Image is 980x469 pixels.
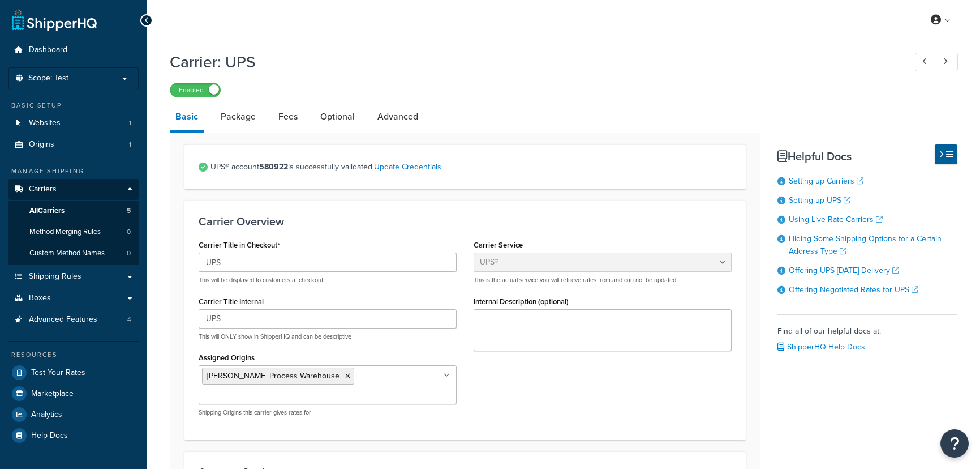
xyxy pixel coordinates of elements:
[31,431,68,441] span: Help Docs
[8,309,139,330] li: Advanced Features
[915,53,937,71] a: Previous Record
[127,206,131,216] span: 5
[8,243,139,264] li: Custom Method Names
[315,103,360,130] a: Optional
[273,103,303,130] a: Fees
[31,410,62,420] span: Analytics
[474,276,732,284] p: This is the actual service you will retrieve rates from and can not be updated
[29,272,81,282] span: Shipping Rules
[8,383,139,404] a: Marketplace
[789,265,899,276] a: Offering UPS [DATE] Delivery
[8,101,139,110] div: Basic Setup
[8,221,139,242] li: Method Merging Rules
[127,249,131,258] span: 0
[777,314,957,355] div: Find all of our helpful docs at:
[8,425,139,446] a: Help Docs
[210,159,732,175] span: UPS® account is successfully validated.
[170,103,204,133] a: Basic
[8,179,139,200] a: Carriers
[8,134,139,155] a: Origins1
[199,408,457,417] p: Shipping Origins this carrier gives rates for
[8,243,139,264] a: Custom Method Names0
[8,266,139,287] a: Shipping Rules
[29,45,67,55] span: Dashboard
[127,315,131,325] span: 4
[199,241,280,250] label: Carrier Title in Checkout
[789,175,863,187] a: Setting up Carriers
[789,194,850,206] a: Setting up UPS
[8,288,139,309] a: Boxes
[789,214,883,225] a: Using Live Rate Carriers
[29,140,54,150] span: Origins
[29,185,57,194] span: Carriers
[31,368,85,378] span: Test Your Rates
[374,161,441,173] a: Update Credentials
[8,40,139,61] a: Dashboard
[8,404,139,425] a: Analytics
[8,113,139,134] a: Websites1
[940,429,969,458] button: Open Resource Center
[8,113,139,134] li: Websites
[474,297,569,306] label: Internal Description (optional)
[29,293,51,303] span: Boxes
[8,221,139,242] a: Method Merging Rules0
[199,297,264,306] label: Carrier Title Internal
[215,103,261,130] a: Package
[259,161,288,173] strong: 580922
[199,353,255,362] label: Assigned Origins
[474,241,523,249] label: Carrier Service
[199,332,457,341] p: This will ONLY show in ShipperHQ and can be descriptive
[789,284,918,296] a: Offering Negotiated Rates for UPS
[170,83,220,97] label: Enabled
[8,179,139,265] li: Carriers
[31,389,74,399] span: Marketplace
[29,249,105,258] span: Custom Method Names
[8,201,139,221] a: AllCarriers5
[29,206,65,216] span: All Carriers
[936,53,958,71] a: Next Record
[8,309,139,330] a: Advanced Features4
[207,370,339,382] span: [PERSON_NAME] Process Warehouse
[372,103,424,130] a: Advanced
[29,118,61,128] span: Websites
[8,350,139,360] div: Resources
[29,315,97,325] span: Advanced Features
[28,74,68,83] span: Scope: Test
[777,150,957,163] h3: Helpful Docs
[29,227,101,237] span: Method Merging Rules
[129,140,131,150] span: 1
[8,134,139,155] li: Origins
[935,144,957,164] button: Hide Help Docs
[129,118,131,128] span: 1
[199,276,457,284] p: This will be displayed to customers at checkout
[789,233,942,257] a: Hiding Some Shipping Options for a Certain Address Type
[8,363,139,383] a: Test Your Rates
[127,227,131,237] span: 0
[8,167,139,176] div: Manage Shipping
[777,341,865,353] a: ShipperHQ Help Docs
[170,51,894,73] h1: Carrier: UPS
[199,215,732,228] h3: Carrier Overview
